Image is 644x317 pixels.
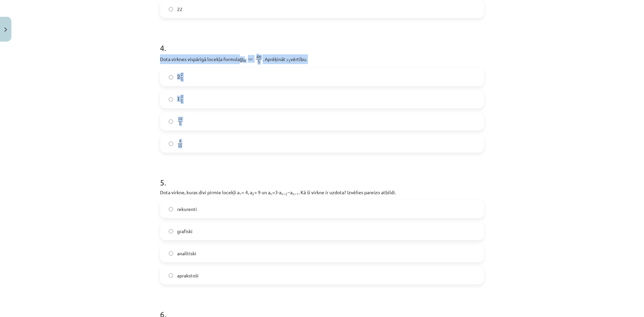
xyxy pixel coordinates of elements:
span: 13 [178,118,182,121]
span: rekurenti [177,206,197,213]
span: 2 [181,96,183,99]
span: 5 [179,122,181,125]
p: Dota virkne, kuras divi pirmie locekļi a = 4, a = 9 un a =3⋅a −a . Kā šī virkne ir uzdota? Izvēli... [160,189,484,196]
img: icon-close-lesson-0947bae3869378f0d4975bcd49f059093ad1ed9edebbc8119c70593378902aed.svg [4,28,7,32]
span: 5 [181,78,183,81]
span: 5 [258,60,260,64]
sub: n−1 [292,191,299,196]
sub: n [270,191,272,196]
span: 4 [179,140,181,143]
span: 2 [177,75,180,79]
p: Dota virknes vispārīgā locekļa formula . Aprēķināt 𝑦 vērtību. [160,54,484,64]
span: analītiski [177,250,196,257]
input: grafiski [169,229,173,233]
span: 5 [181,100,183,103]
span: n [243,60,246,62]
span: y [240,58,243,62]
input: 22 [169,7,173,11]
input: aprakstoši [169,273,173,278]
sub: 3 [288,58,290,63]
span: 1 [177,97,180,101]
h1: 5 . [160,166,484,187]
span: 15 [178,145,182,148]
sub: 2 [252,191,254,196]
span: = [248,58,253,61]
span: grafiski [177,228,193,235]
span: 2 [181,73,183,76]
sub: 1 [239,191,241,196]
span: n [259,56,261,59]
sub: n−2 [281,191,287,196]
span: 4 [256,55,259,59]
span: 22 [177,6,182,13]
input: analītiski [169,251,173,256]
span: aprakstoši [177,272,199,279]
input: rekurenti [169,207,173,211]
h1: 4 . [160,32,484,52]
